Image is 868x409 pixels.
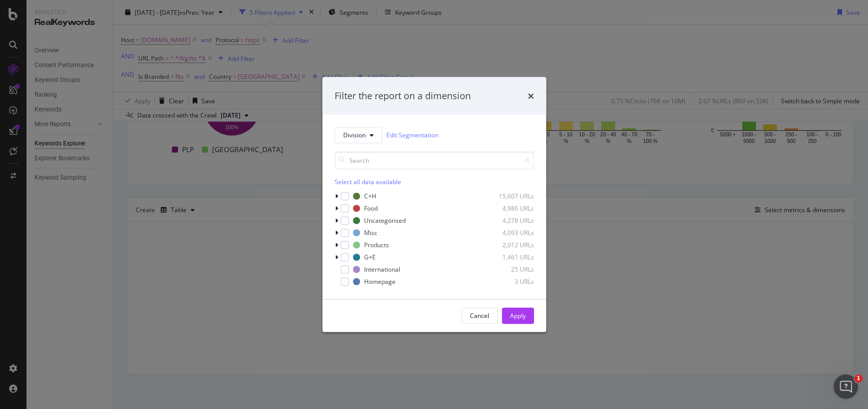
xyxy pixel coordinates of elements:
[364,253,376,261] div: G+E
[484,204,534,213] div: 4,986 URLs
[510,311,526,320] div: Apply
[335,127,382,143] button: Division
[833,374,858,399] iframe: Intercom live chat
[484,265,534,274] div: 25 URLs
[484,228,534,237] div: 4,093 URLs
[322,77,546,332] div: modal
[364,204,378,213] div: Food
[386,130,438,140] a: Edit Segmentation
[854,374,862,383] span: 1
[343,131,366,139] span: Division
[484,216,534,225] div: 4,278 URLs
[364,216,406,225] div: Uncategorised
[484,192,534,200] div: 15,607 URLs
[335,90,471,103] div: Filter the report on a dimension
[364,228,377,237] div: Misc
[502,307,534,324] button: Apply
[470,311,489,320] div: Cancel
[364,277,396,286] div: Homepage
[364,265,400,274] div: International
[364,192,376,200] div: C+H
[335,177,534,186] div: Select all data available
[461,307,498,324] button: Cancel
[528,90,534,103] div: times
[484,253,534,261] div: 1,461 URLs
[335,151,534,169] input: Search
[484,277,534,286] div: 3 URLs
[484,241,534,249] div: 2,012 URLs
[364,241,389,249] div: Products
